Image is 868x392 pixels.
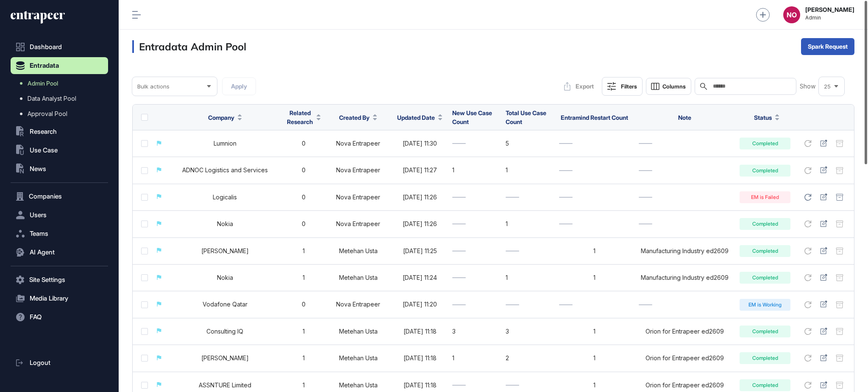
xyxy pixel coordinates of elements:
[396,194,444,201] div: [DATE] 11:26
[29,276,65,283] span: Site Settings
[137,83,170,90] span: Bulk actions
[339,328,378,335] a: Metehan Usta
[740,379,790,391] div: Completed
[801,38,854,55] button: Spark Request
[396,221,444,227] div: [DATE] 11:26
[11,309,108,326] button: FAQ
[201,354,249,362] a: [PERSON_NAME]
[11,207,108,224] button: Users
[339,381,378,389] a: Metehan Usta
[339,247,378,254] a: Metehan Usta
[506,221,551,227] div: 1
[396,140,444,147] div: [DATE] 11:30
[559,274,630,281] div: 1
[559,355,630,362] div: 1
[15,76,108,91] a: Admin Pool
[287,382,321,389] div: 1
[30,314,42,320] span: FAQ
[506,328,551,335] div: 3
[740,352,790,364] div: Completed
[132,40,246,53] h3: Entradata Admin Pool
[30,212,47,218] span: Users
[214,140,236,147] a: Lumnion
[740,326,790,337] div: Completed
[213,193,237,201] a: Logicalis
[754,113,772,122] span: Status
[783,6,800,23] button: NO
[336,220,380,227] a: Nova Entrapeer
[30,44,62,50] span: Dashboard
[336,140,380,147] a: Nova Entrapeer
[639,328,731,335] div: Orion for Entrapeer ed2609
[287,140,321,147] div: 0
[11,271,108,288] button: Site Settings
[506,140,551,147] div: 5
[452,167,497,174] div: 1
[740,299,790,311] div: EM is Working
[30,295,68,302] span: Media Library
[208,113,242,122] button: Company
[30,359,50,366] span: Logout
[396,167,444,174] div: [DATE] 11:27
[396,248,444,254] div: [DATE] 11:25
[11,188,108,205] button: Companies
[28,110,67,117] span: Approval Pool
[396,274,444,281] div: [DATE] 11:24
[740,191,790,203] div: EM is Failed
[396,301,444,308] div: [DATE] 11:20
[559,328,630,335] div: 1
[452,355,497,362] div: 1
[639,274,731,281] div: Manufacturing Industry ed2609
[287,221,321,227] div: 0
[339,274,378,281] a: Metehan Usta
[396,328,444,335] div: [DATE] 11:18
[805,6,854,13] strong: [PERSON_NAME]
[396,355,444,362] div: [DATE] 11:18
[11,225,108,242] button: Teams
[336,301,380,308] a: Nova Entrapeer
[646,78,691,95] button: Columns
[15,91,108,106] a: Data Analyst Pool
[206,328,243,335] a: Consulting IQ
[11,142,108,159] button: Use Case
[287,248,321,254] div: 1
[11,39,108,55] a: Dashboard
[561,114,628,121] span: Entramind Restart Count
[30,230,48,237] span: Teams
[30,128,57,135] span: Research
[11,354,108,371] a: Logout
[217,220,233,227] a: Nokia
[824,83,831,90] span: 25
[339,113,377,122] button: Created By
[30,249,55,256] span: AI Agent
[287,328,321,335] div: 1
[28,95,76,102] span: Data Analyst Pool
[740,138,790,149] div: Completed
[11,57,108,74] button: Entradata
[506,167,551,174] div: 1
[754,113,779,122] button: Status
[621,83,637,90] div: Filters
[30,166,46,172] span: News
[287,108,321,126] button: Related Research
[28,80,58,87] span: Admin Pool
[800,83,815,90] span: Show
[287,301,321,308] div: 0
[602,77,643,96] button: Filters
[287,167,321,174] div: 0
[740,272,790,284] div: Completed
[30,147,58,154] span: Use Case
[208,113,234,122] span: Company
[11,123,108,140] button: Research
[287,274,321,281] div: 1
[199,381,251,389] a: ASSNTURE Limited
[339,354,378,362] a: Metehan Usta
[506,274,551,281] div: 1
[336,166,380,174] a: Nova Entrapeer
[11,244,108,261] button: AI Agent
[506,109,546,125] span: Total Use Case Count
[662,83,686,90] span: Columns
[397,113,435,122] span: Updated Date
[182,166,268,174] a: ADNOC Logistics and Services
